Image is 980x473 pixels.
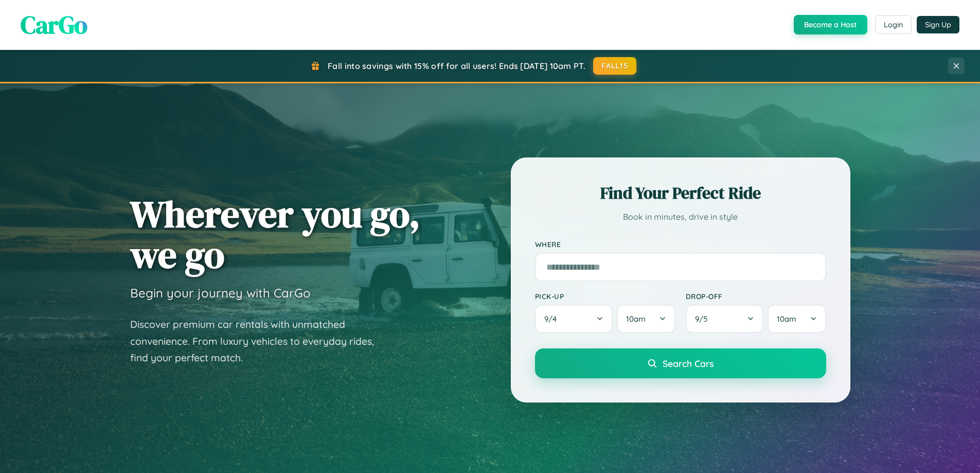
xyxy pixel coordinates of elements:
[535,240,826,249] label: Where
[535,348,826,378] button: Search Cars
[535,182,826,204] h2: Find Your Perfect Ride
[617,305,675,333] button: 10am
[535,292,675,301] label: Pick-up
[695,314,712,324] span: 9 / 5
[917,16,959,33] button: Sign Up
[777,314,796,324] span: 10am
[535,209,826,224] p: Book in minutes, drive in style
[686,305,764,333] button: 9/5
[130,316,387,366] p: Discover premium car rentals with unmatched convenience. From luxury vehicles to everyday rides, ...
[794,15,867,34] button: Become a Host
[544,314,562,324] span: 9 / 4
[686,292,826,301] label: Drop-off
[593,57,636,75] button: FALL15
[875,15,912,34] button: Login
[535,305,613,333] button: 9/4
[768,305,826,333] button: 10am
[130,194,420,275] h1: Wherever you go, we go
[626,314,646,324] span: 10am
[130,285,311,301] h3: Begin your journey with CarGo
[663,358,714,369] span: Search Cars
[21,8,87,42] span: CarGo
[328,61,585,71] span: Fall into savings with 15% off for all users! Ends [DATE] 10am PT.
